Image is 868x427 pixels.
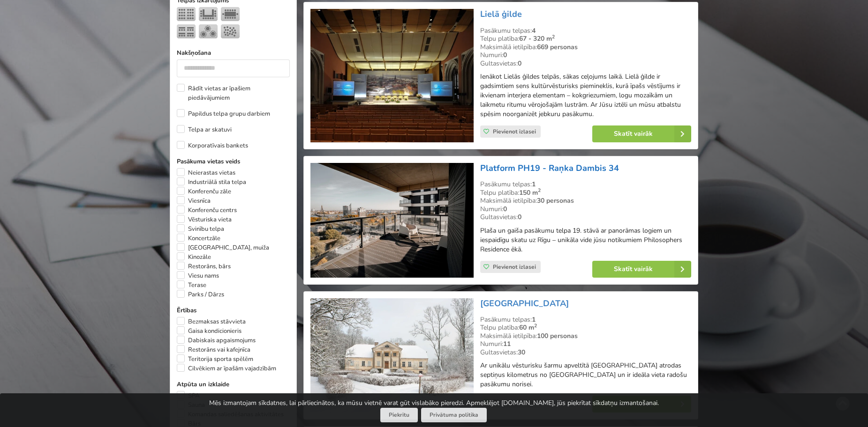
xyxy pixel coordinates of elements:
[177,380,290,389] label: Atpūta un izklaide
[177,354,253,364] label: Teritorija sporta spēlēm
[532,180,536,189] strong: 1
[480,72,691,119] p: Ienākot Lielās ģildes telpās, sākas ceļojums laikā. Lielā ģilde ir gadsimtiem sens kultūrvēsturis...
[177,125,232,134] label: Telpa ar skatuvi
[177,168,235,177] label: Neierastas vietas
[537,331,578,340] strong: 100 personas
[480,298,569,309] a: [GEOGRAPHIC_DATA]
[421,408,487,422] a: Privātuma politika
[177,345,250,354] label: Restorāns vai kafejnīca
[480,361,691,389] p: Ar unikālu vēsturisku šarmu apveltītā [GEOGRAPHIC_DATA] atrodas septiņus kilometrus no [GEOGRAPHI...
[177,280,206,290] label: Terase
[480,189,691,197] div: Telpu platība:
[518,213,521,221] strong: 0
[518,348,525,357] strong: 30
[177,196,211,206] label: Viesnīca
[177,109,270,118] label: Papildus telpa grupu darbiem
[177,187,231,196] label: Konferenču zāle
[177,290,224,299] label: Parks / Dārzs
[480,348,691,357] div: Gultasvietas:
[177,271,219,280] label: Viesu nams
[177,243,269,252] label: [GEOGRAPHIC_DATA], muiža
[177,391,199,400] label: SPA
[518,59,521,68] strong: 0
[480,213,691,221] div: Gultasvietas:
[480,180,691,189] div: Pasākumu telpas:
[480,324,691,332] div: Telpu platība:
[177,262,231,271] label: Restorāns, bārs
[503,205,507,213] strong: 0
[519,34,555,43] strong: 67 - 320 m
[480,35,691,43] div: Telpu platība:
[480,27,691,35] div: Pasākumu telpas:
[177,215,232,224] label: Vēsturiska vieta
[177,84,290,103] label: Rādīt vietas ar īpašiem piedāvājumiem
[480,162,619,174] a: Platform PH19 - Raņka Dambis 34
[480,8,522,20] a: Lielā ģilde
[177,177,246,187] label: Industriālā stila telpa
[380,408,418,422] button: Piekrītu
[310,9,473,142] img: Konferenču centrs | Rīga | Lielā ģilde
[177,326,242,336] label: Gaisa kondicionieris
[310,163,473,278] img: Neierastas vietas | Rīga | Platform PH19 - Raņka Dambis 34
[592,125,691,142] a: Skatīt vairāk
[493,263,536,271] span: Pievienot izlasei
[480,51,691,59] div: Numuri:
[480,59,691,68] div: Gultasvietas:
[534,322,537,329] sup: 2
[503,51,507,59] strong: 0
[177,252,211,262] label: Kinozāle
[503,339,511,348] strong: 11
[532,26,536,35] strong: 4
[177,234,220,243] label: Koncertzāle
[480,43,691,52] div: Maksimālā ietilpība:
[480,205,691,213] div: Numuri:
[177,306,290,315] label: Ērtības
[480,332,691,340] div: Maksimālā ietilpība:
[221,24,240,38] img: Pieņemšana
[310,298,473,413] img: Pils, muiža | Kuldīgas novads | Padures muiža
[199,24,218,38] img: Bankets
[480,340,691,348] div: Numuri:
[177,141,248,150] label: Korporatīvais bankets
[177,24,196,38] img: Klase
[493,128,536,135] span: Pievienot izlasei
[177,7,196,21] img: Teātris
[480,316,691,324] div: Pasākumu telpas:
[537,196,574,205] strong: 30 personas
[177,317,246,326] label: Bezmaksas stāvvieta
[552,33,555,40] sup: 2
[177,224,224,234] label: Svinību telpa
[480,197,691,205] div: Maksimālā ietilpība:
[480,226,691,254] p: Plaša un gaiša pasākumu telpa 19. stāvā ar panorāmas logiem un iespaidīgu skatu uz Rīgu – unikāla...
[177,157,290,166] label: Pasākuma vietas veids
[532,315,536,324] strong: 1
[537,43,578,52] strong: 669 personas
[538,187,541,194] sup: 2
[592,261,691,278] a: Skatīt vairāk
[519,188,541,197] strong: 150 m
[177,206,237,215] label: Konferenču centrs
[221,7,240,21] img: Sapulce
[177,364,276,373] label: Cilvēkiem ar īpašām vajadzībām
[519,323,537,332] strong: 60 m
[177,48,290,58] label: Nakšņošana
[199,7,218,21] img: U-Veids
[177,336,256,345] label: Dabiskais apgaismojums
